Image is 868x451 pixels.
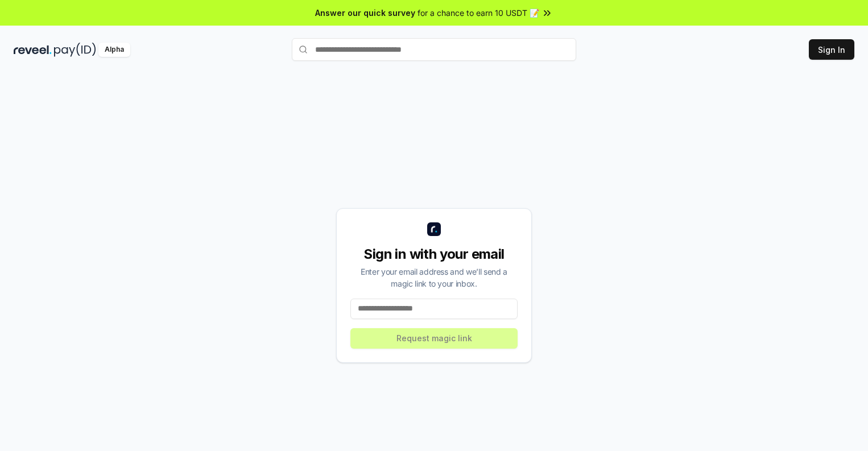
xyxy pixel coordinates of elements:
[418,7,539,19] span: for a chance to earn 10 USDT 📝
[98,43,130,57] div: Alpha
[809,39,854,60] button: Sign In
[54,43,96,57] img: pay_id
[350,245,518,263] div: Sign in with your email
[14,43,52,57] img: reveel_dark
[315,7,415,19] span: Answer our quick survey
[350,266,518,289] div: Enter your email address and we’ll send a magic link to your inbox.
[427,222,441,236] img: logo_small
